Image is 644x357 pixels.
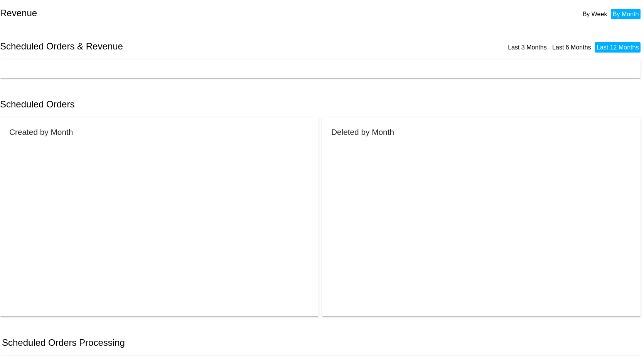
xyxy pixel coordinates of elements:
[611,9,641,19] li: By Month
[2,337,125,348] h2: Scheduled Orders Processing
[581,9,609,19] li: By Week
[508,44,547,51] a: Last 3 Months
[331,127,394,136] h2: Deleted by Month
[9,127,73,136] h2: Created by Month
[597,44,639,51] a: Last 12 Months
[552,44,591,51] a: Last 6 Months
